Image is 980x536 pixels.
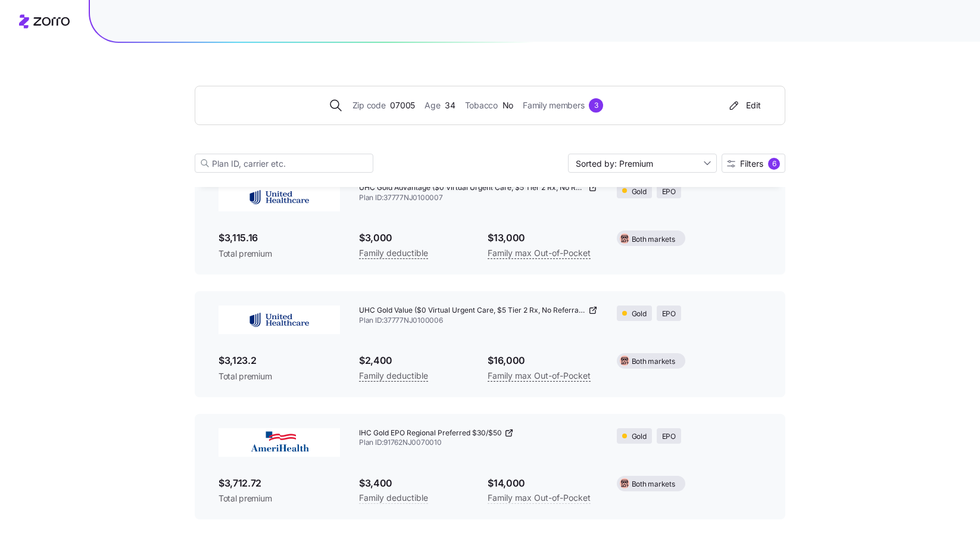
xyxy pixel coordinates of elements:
[359,306,586,316] span: UHC Gold Value ($0 Virtual Urgent Care, $5 Tier 2 Rx, No Referrals)
[359,353,469,368] span: $2,400
[219,476,340,491] span: $3,712.72
[359,428,502,438] span: IHC Gold EPO Regional Preferred $30/$50
[219,353,340,368] span: $3,123.2
[465,99,498,112] span: Tobacco
[488,491,591,505] span: Family max Out-of-Pocket
[219,428,340,457] img: AmeriHealth
[359,246,428,260] span: Family deductible
[219,493,340,504] span: Total premium
[359,476,469,491] span: $3,400
[722,154,785,173] button: Filters6
[523,99,584,112] span: Family members
[359,438,598,448] span: Plan ID: 91762NJ0070010
[390,99,415,112] span: 07005
[425,99,440,112] span: Age
[219,230,340,245] span: $3,115.16
[359,183,586,193] span: UHC Gold Advantage ($0 Virtual Urgent Care, $5 Tier 2 Rx, No Referrals)
[219,370,340,382] span: Total premium
[722,96,766,115] button: Edit
[359,491,428,505] span: Family deductible
[359,316,598,326] span: Plan ID: 37777NJ0100006
[352,99,386,112] span: Zip code
[195,154,373,173] input: Plan ID, carrier etc.
[632,234,675,245] span: Both markets
[768,158,780,170] div: 6
[589,98,603,113] div: 3
[359,230,469,245] span: $3,000
[727,99,761,111] div: Edit
[488,353,597,368] span: $16,000
[503,99,513,112] span: No
[359,369,428,383] span: Family deductible
[219,183,340,211] img: UnitedHealthcare
[632,308,647,320] span: Gold
[445,99,455,112] span: 34
[632,356,675,367] span: Both markets
[662,431,676,442] span: EPO
[488,369,591,383] span: Family max Out-of-Pocket
[488,230,597,245] span: $13,000
[488,476,597,491] span: $14,000
[740,160,763,168] span: Filters
[662,308,676,320] span: EPO
[219,248,340,260] span: Total premium
[632,431,647,442] span: Gold
[219,306,340,334] img: UnitedHealthcare
[359,193,598,203] span: Plan ID: 37777NJ0100007
[568,154,717,173] input: Sort by
[632,186,647,198] span: Gold
[488,246,591,260] span: Family max Out-of-Pocket
[632,479,675,490] span: Both markets
[662,186,676,198] span: EPO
